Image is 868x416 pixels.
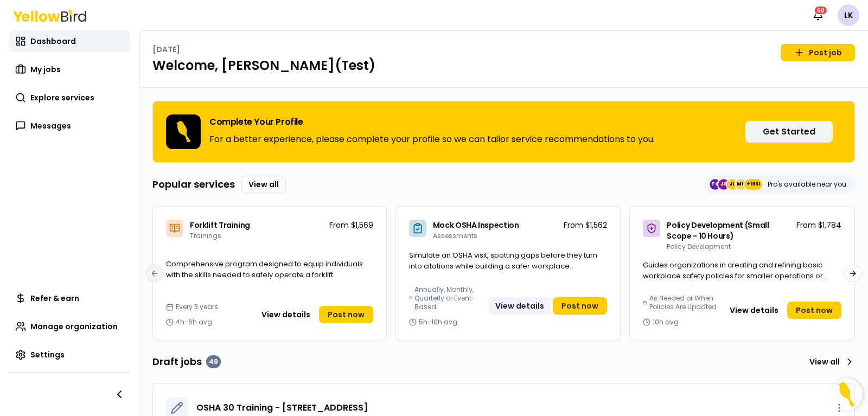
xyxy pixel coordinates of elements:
[561,300,598,311] span: Post now
[328,309,365,320] span: Post now
[796,305,833,316] span: Post now
[433,220,519,231] span: Mock OSHA Inspection
[152,44,180,55] p: [DATE]
[9,87,130,108] a: Explore services
[805,353,855,370] a: View all
[9,59,130,80] a: My jobs
[152,177,235,192] h3: Popular services
[9,287,130,309] a: Refer & earn
[30,92,94,103] span: Explore services
[152,57,855,74] h1: Welcome, [PERSON_NAME](Test)
[241,176,286,193] a: View all
[9,30,130,52] a: Dashboard
[9,115,130,137] a: Messages
[9,344,130,366] a: Settings
[30,120,71,131] span: Messages
[727,179,738,190] span: JL
[553,297,607,315] a: Post now
[166,259,363,280] span: Comprehensive program designed to equip individuals with the skills needed to safely operate a fo...
[723,302,785,319] button: View details
[489,297,551,315] button: View details
[564,220,607,231] p: From $1,562
[209,133,655,146] p: For a better experience, please complete your profile so we can tailor service recommendations to...
[746,179,760,190] span: +1961
[433,231,477,240] span: Assessments
[209,118,655,126] h3: Complete Your Profile
[190,220,250,231] span: Forklift Training
[9,316,130,337] a: Manage organization
[736,179,746,190] span: MH
[838,4,859,26] span: LK
[768,180,846,189] p: Pro's available near you
[176,318,212,327] span: 4h-6h avg
[667,220,769,241] span: Policy Development (Small Scope - 10 Hours)
[807,4,829,26] button: 60
[414,285,484,311] span: Annually, Monthly, Quarterly or Event-Based
[329,220,373,231] p: From $1,569
[653,318,679,327] span: 10h avg
[196,401,368,414] a: OSHA 30 Training - [STREET_ADDRESS]
[745,121,833,143] button: Get Started
[30,36,76,47] span: Dashboard
[30,64,61,75] span: My jobs
[649,294,719,311] span: As Needed or When Policies Are Updated
[255,306,317,323] button: View details
[190,231,221,240] span: Trainings
[796,220,841,231] p: From $1,784
[787,302,841,319] a: Post now
[176,303,218,311] span: Every 3 years
[319,306,373,323] a: Post now
[814,5,828,15] div: 60
[419,318,457,327] span: 5h-10h avg
[206,355,221,368] div: 49
[30,349,65,360] span: Settings
[409,250,597,271] span: Simulate an OSHA visit, spotting gaps before they turn into citations while building a safer work...
[152,354,221,369] h3: Draft jobs
[710,179,720,190] span: TC
[152,101,855,163] div: Complete Your ProfileFor a better experience, please complete your profile so we can tailor servi...
[718,179,729,190] span: JG
[667,242,731,251] span: Policy Development
[30,293,79,304] span: Refer & earn
[781,44,855,61] a: Post job
[30,321,118,332] span: Manage organization
[643,260,828,291] span: Guides organizations in creating and refining basic workplace safety policies for smaller operati...
[830,378,863,411] button: Open Resource Center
